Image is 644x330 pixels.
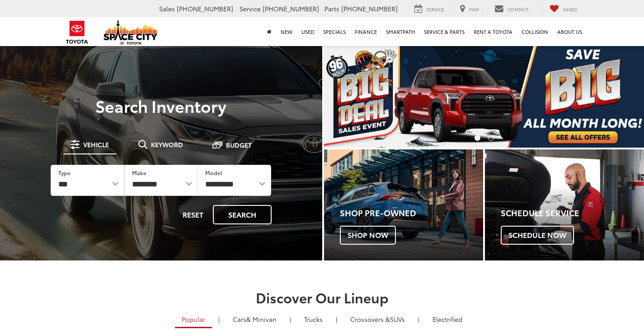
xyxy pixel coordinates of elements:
a: Service [408,4,451,14]
span: Saved [563,6,578,13]
a: Cars [226,311,283,327]
label: Make [132,169,146,177]
h3: Search Inventory [38,97,284,115]
a: New [276,17,297,46]
span: Contact [508,6,529,13]
span: [PHONE_NUMBER] [263,4,319,13]
h4: Schedule Service [501,209,644,218]
a: Map [453,4,486,14]
span: Shop Now [340,226,396,245]
a: Contact [488,4,536,14]
h2: Discover Our Lineup [65,290,580,305]
a: Finance [350,17,381,46]
div: Toyota [324,149,483,261]
a: About Us [553,17,587,46]
span: Service [240,4,261,13]
span: Keyword [151,141,183,148]
button: Search [213,205,272,224]
a: Home [263,17,276,46]
a: Electrified [426,311,469,327]
span: Service [426,6,444,13]
li: Go to slide number 2. [488,135,494,141]
a: Service & Parts [419,17,469,46]
a: Used [297,17,319,46]
a: Schedule Service Schedule Now [485,149,644,261]
a: Popular [175,311,212,328]
img: Space City Toyota [103,20,158,45]
button: Click to view previous picture. [324,63,372,130]
a: Collision [517,17,553,46]
button: Reset [175,205,211,224]
a: SUVs [343,311,412,327]
a: SmartPath [381,17,419,46]
span: & Minivan [246,315,277,324]
a: Specials [319,17,350,46]
a: Rent a Toyota [469,17,517,46]
label: Model [205,169,222,177]
a: Shop Pre-Owned Shop Now [324,149,483,261]
span: Schedule Now [501,226,574,245]
li: | [287,315,293,324]
a: Trucks [297,311,329,327]
span: Sales [159,4,175,13]
img: Toyota [60,18,94,47]
span: Budget [226,142,252,148]
li: Go to slide number 1. [475,135,480,141]
a: My Saved Vehicles [543,4,584,14]
span: Parts [324,4,339,13]
li: | [216,315,222,324]
span: [PHONE_NUMBER] [177,4,233,13]
li: | [416,315,422,324]
span: [PHONE_NUMBER] [341,4,398,13]
div: Toyota [485,149,644,261]
li: | [334,315,339,324]
span: Crossovers & [350,315,390,324]
span: Map [469,6,479,13]
button: Click to view next picture. [596,63,644,130]
label: Type [58,169,71,177]
h4: Shop Pre-Owned [340,209,483,218]
span: Vehicle [83,141,109,148]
